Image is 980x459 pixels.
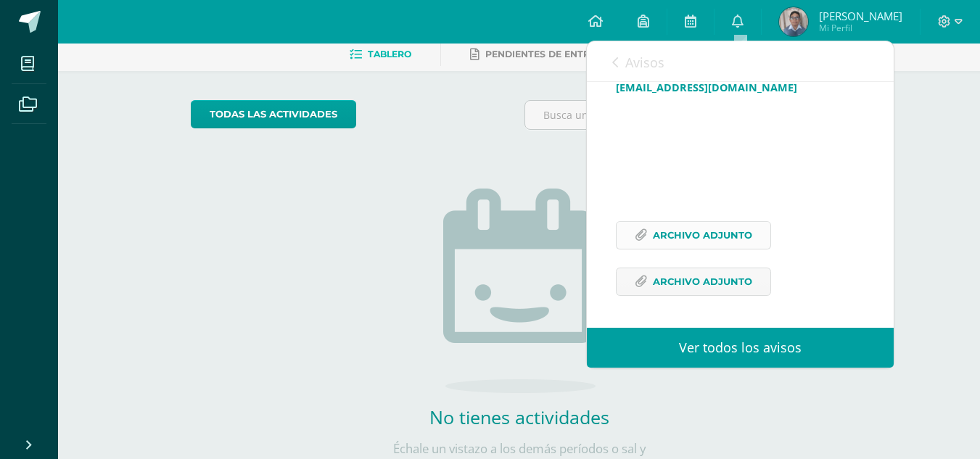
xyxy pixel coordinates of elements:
span: [PERSON_NAME] [819,9,902,23]
span: Archivo Adjunto [653,222,752,249]
a: todas las Actividades [191,100,356,128]
h2: No tienes actividades [374,405,664,429]
input: Busca una actividad próxima aquí... [525,101,847,129]
img: no_activities.png [443,189,596,393]
span: Tablero [368,49,411,59]
a: Archivo Adjunto [616,221,771,249]
a: Pendientes de entrega [470,43,609,66]
span: Avisos [625,54,664,71]
a: [EMAIL_ADDRESS][DOMAIN_NAME] [616,80,797,94]
span: Archivo Adjunto [653,268,752,295]
a: Tablero [350,43,411,66]
a: Archivo Adjunto [616,268,771,296]
span: Pendientes de entrega [485,49,609,59]
a: Ver todos los avisos [587,328,894,368]
span: Mi Perfil [819,22,902,34]
img: 4b3193a9a6b9d84d82606705fbbd4e56.png [779,7,808,36]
